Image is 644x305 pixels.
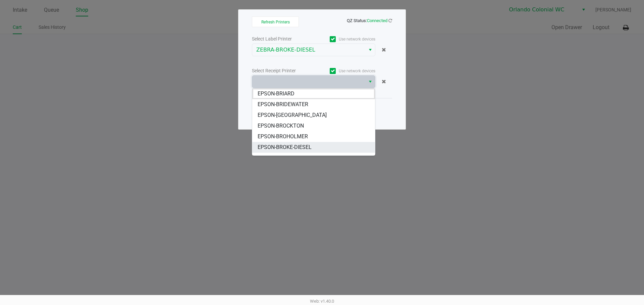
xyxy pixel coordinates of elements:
button: Select [365,44,375,56]
span: Connected [367,18,387,23]
div: Select Receipt Printer [252,67,314,74]
button: Refresh Printers [252,16,299,27]
span: EPSON-BRIARD [258,90,294,98]
span: Refresh Printers [261,20,290,24]
span: QZ Status: [347,18,392,23]
label: Use network devices [314,36,375,42]
span: EPSON-BRIDEWATER [258,100,308,108]
label: Use network devices [314,68,375,74]
span: EPSON-G2G [258,154,286,162]
div: Select Label Printer [252,35,314,43]
button: Select [365,76,375,88]
span: ZEBRA-BROKE-DIESEL [256,46,361,54]
span: EPSON-BROHOLMER [258,133,308,141]
span: Web: v1.40.0 [310,299,334,304]
span: EPSON-BROKE-DIESEL [258,143,312,151]
span: EPSON-BROCKTON [258,122,304,130]
span: EPSON-[GEOGRAPHIC_DATA] [258,111,327,119]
